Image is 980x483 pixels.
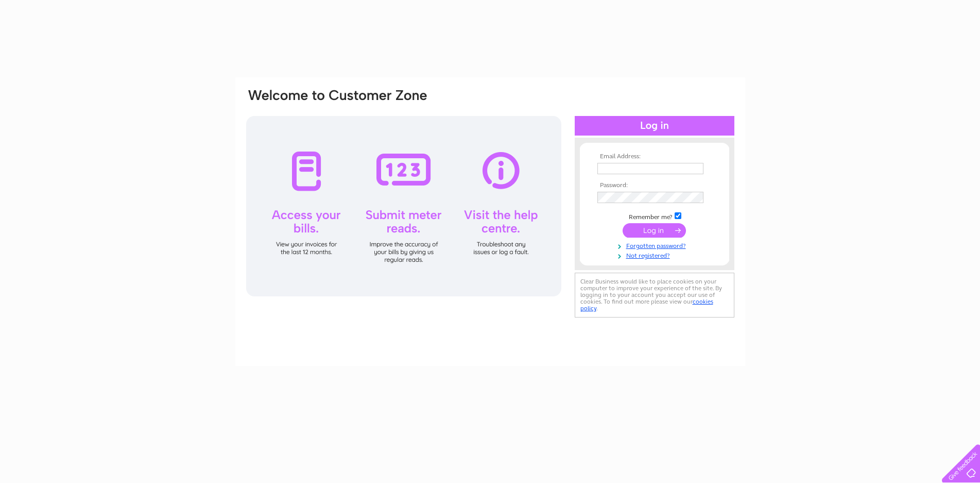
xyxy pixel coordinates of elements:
[595,153,714,160] th: Email Address:
[623,223,686,238] input: Submit
[575,273,734,318] div: Clear Business would like to place cookies on your computer to improve your experience of the sit...
[597,250,714,260] a: Not registered?
[580,298,713,312] a: cookies policy
[597,240,714,250] a: Forgotten password?
[595,182,714,189] th: Password:
[595,211,714,221] td: Remember me?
